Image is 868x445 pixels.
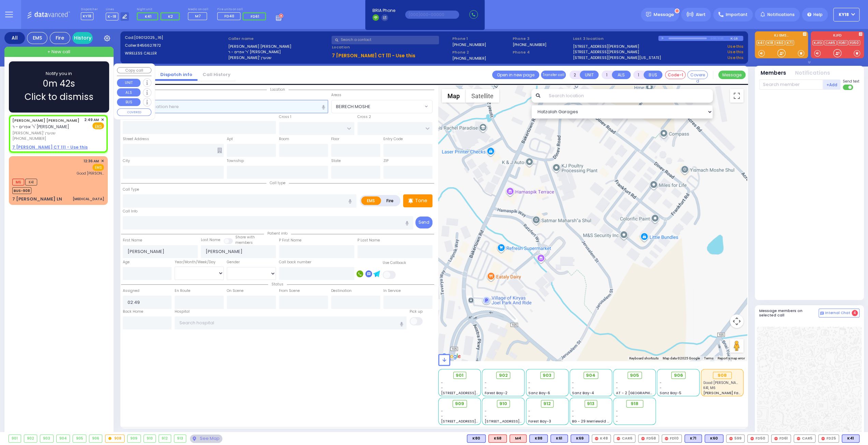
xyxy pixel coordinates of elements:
span: Phone 1 [452,36,510,42]
span: 904 [586,372,595,379]
label: Night unit [137,8,182,12]
a: CAR5 [824,40,837,45]
label: On Scene [227,288,244,294]
div: 905 [73,435,86,442]
div: FD25 [818,434,839,443]
div: Fire [50,32,70,44]
span: M7 [195,13,201,19]
span: - [616,385,618,390]
div: K80 [467,434,486,443]
button: Transfer call [541,71,566,79]
span: EMS [92,164,104,171]
button: +Add [823,79,841,90]
div: - [616,409,653,414]
span: K41, M6 [703,385,716,390]
label: From Scene [279,288,300,294]
label: KJFD [811,34,864,39]
div: 909 [128,435,141,442]
span: - [485,409,487,414]
div: 912 [159,435,171,442]
label: Cad: [125,35,226,41]
div: Year/Month/Week/Day [175,259,224,265]
u: 7 [PERSON_NAME] CT 111 - Use this [12,144,88,150]
label: Lines [106,8,129,12]
button: Code-1 [665,71,686,79]
a: Use this [727,44,743,49]
label: Caller name [228,36,329,42]
div: ALS [510,434,527,443]
u: 7 [PERSON_NAME] CT 111 - Use this [332,52,415,59]
span: Notifications [767,12,794,18]
a: K18 [766,40,775,45]
span: Phone 2 [452,49,510,55]
div: FD50 [747,434,768,443]
span: 912 [543,400,551,407]
a: Dispatch info [155,71,197,78]
label: Location [332,44,450,50]
span: FD40 [224,13,234,19]
button: Toggle fullscreen view [730,89,744,103]
a: Use this [727,49,743,55]
label: Fire [381,196,400,205]
div: BLS [467,434,486,443]
span: Good Sam [703,380,742,385]
div: 908 [713,372,732,379]
span: BEIRECH MOSHE [331,100,432,113]
span: Sanz Bay-5 [660,390,681,396]
label: En Route [175,288,190,294]
div: K60 [705,434,723,443]
label: [PHONE_NUMBER] [513,42,546,47]
div: 910 [144,435,156,442]
button: Internal Chat 4 [819,309,859,317]
img: Logo [27,10,72,19]
label: Destination [331,288,352,294]
div: BLS [842,434,859,443]
span: Status [268,282,287,287]
label: In Service [383,288,401,294]
span: - [660,380,662,385]
label: [PERSON_NAME] [PERSON_NAME] [228,44,329,49]
label: Apt [227,136,233,142]
span: [STREET_ADDRESS][PERSON_NAME] [441,390,505,396]
label: Hospital [175,309,190,314]
span: Patient info [264,231,291,236]
label: Pick up [410,309,423,314]
a: KJFD [812,40,823,45]
label: City [123,158,130,164]
span: BRIA Phone [372,8,395,14]
u: EMS [95,124,102,129]
img: red-radio-icon.svg [797,437,800,440]
span: 918 [631,400,638,407]
span: - [660,385,662,390]
button: KY18 [833,8,859,21]
div: 906 [89,435,102,442]
a: K41 [756,40,765,45]
a: K60 [775,40,785,45]
span: 903 [543,372,551,379]
img: comment-alt.png [820,312,824,315]
div: K88 [529,434,548,443]
h5: Message members on selected call [759,309,819,317]
span: BEIRECH MOSHE [332,100,423,113]
label: Dispatcher [81,8,98,12]
div: FD10 [662,434,682,443]
a: Open this area in Google Maps (opens a new window) [440,352,462,361]
span: 905 [630,372,639,379]
div: 913 [174,435,186,442]
span: [PERSON_NAME] Farm [703,390,744,396]
div: - [616,414,653,419]
label: P First Name [279,238,301,243]
div: 599 [726,434,745,443]
span: Forest Bay-3 [528,419,551,424]
input: Search hospital [175,316,406,329]
span: members [235,240,253,245]
label: Cross 2 [357,114,371,120]
span: K41 [145,14,151,19]
label: Township [227,158,244,164]
label: Areas [331,92,341,98]
span: Message [653,11,674,18]
label: Entry Code [383,136,403,142]
span: Phone 3 [513,36,571,42]
input: Search location here [123,100,328,113]
span: Send text [843,79,859,84]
